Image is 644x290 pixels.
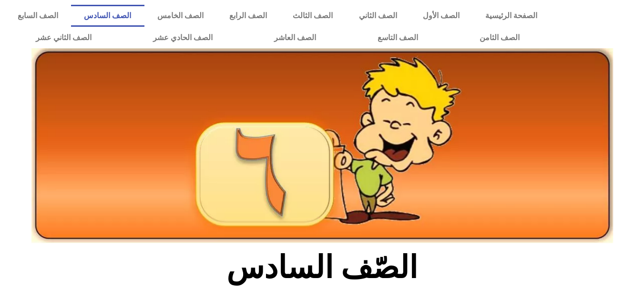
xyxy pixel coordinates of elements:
[122,27,243,49] a: الصف الحادي عشر
[5,5,71,27] a: الصف السابع
[347,27,449,49] a: الصف التاسع
[144,5,216,27] a: الصف الخامس
[164,249,480,286] h2: الصّف السادس
[346,5,410,27] a: الصف الثاني
[5,27,122,49] a: الصف الثاني عشر
[280,5,346,27] a: الصف الثالث
[410,5,472,27] a: الصف الأول
[243,27,347,49] a: الصف العاشر
[472,5,550,27] a: الصفحة الرئيسية
[71,5,144,27] a: الصف السادس
[216,5,280,27] a: الصف الرابع
[449,27,550,49] a: الصف الثامن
